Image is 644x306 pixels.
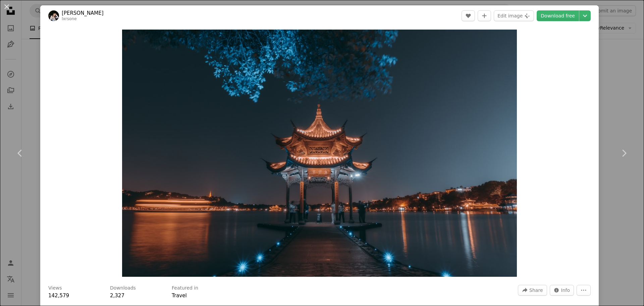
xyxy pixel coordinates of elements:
[518,285,547,296] button: Share this image
[561,285,570,295] span: Info
[172,293,187,299] a: Travel
[48,285,62,292] h3: Views
[577,285,591,296] button: More Actions
[48,10,59,21] img: Go to Hyory Liu's profile
[62,10,104,16] a: [PERSON_NAME]
[110,293,124,299] span: 2,327
[110,285,136,292] h3: Downloads
[550,285,574,296] button: Stats about this image
[462,10,475,21] button: Like
[172,285,198,292] h3: Featured in
[494,10,534,21] button: Edit image
[122,30,517,277] img: brown wooden gazebo near body of water during night time
[48,293,69,299] span: 142,579
[529,285,543,295] span: Share
[579,10,591,21] button: Choose download size
[62,16,77,21] a: lxrsone
[122,30,517,277] button: Zoom in on this image
[478,10,491,21] button: Add to Collection
[537,10,579,21] a: Download free
[604,121,644,185] a: Next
